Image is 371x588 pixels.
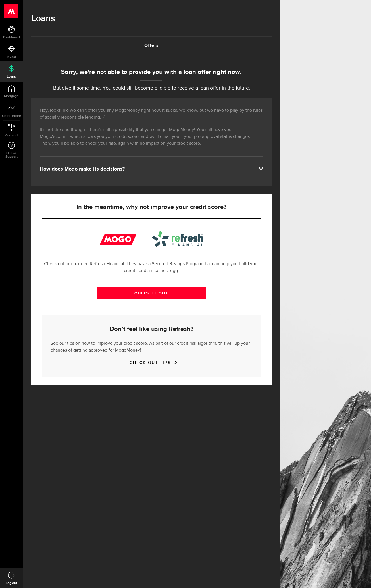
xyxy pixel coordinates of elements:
a: CHECK OUT TIPS [130,360,173,365]
ul: Tabs Navigation [31,36,272,55]
p: Hey, looks like we can’t offer you any MogoMoney right now. It sucks, we know, but we have to pla... [40,107,263,121]
div: Sorry, we're not able to provide you with a loan offer right now. [31,68,272,77]
p: It’s not the end though—there’s still a possibility that you can get MogoMoney! You still have yo... [40,126,263,147]
h1: Loans [31,11,272,26]
a: Offers [31,37,272,55]
iframe: LiveChat chat widget [347,564,371,588]
p: But give it some time. You could still become eligible to receive a loan offer in the future. [31,84,272,92]
p: Check out our partner, Refresh Financial. They have a Secured Savings Program that can help you b... [42,261,261,274]
h5: Don’t feel like using Refresh? [51,326,252,333]
p: See our tips on how to improve your credit score. As part of our credit risk algorithm, this will... [51,339,252,354]
div: How does Mogo make its decisions? [40,166,263,173]
h5: In the meantime, why not improve your credit score? [42,204,261,211]
a: CHECK IT OUT [97,287,206,299]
